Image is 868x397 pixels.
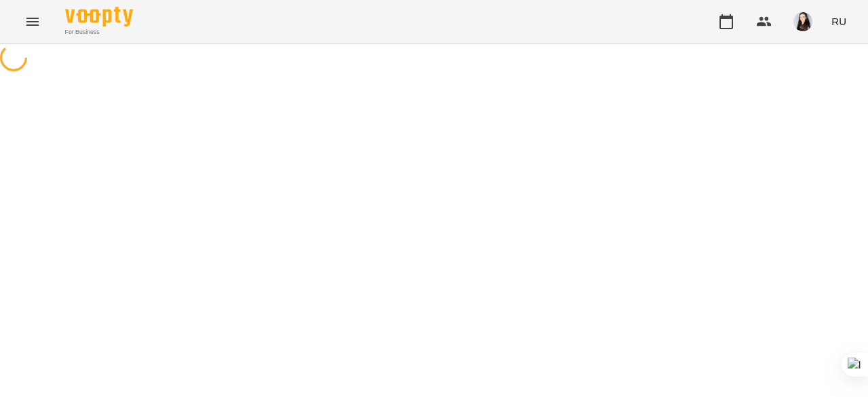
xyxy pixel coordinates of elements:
[831,14,846,29] span: RU
[65,7,133,26] img: Voopty Logo
[16,5,49,38] button: Menu
[826,9,852,34] button: RU
[793,12,812,31] img: 2b2a3de146a5ec26e86268bda89e9924.jpeg
[65,28,133,37] span: For Business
